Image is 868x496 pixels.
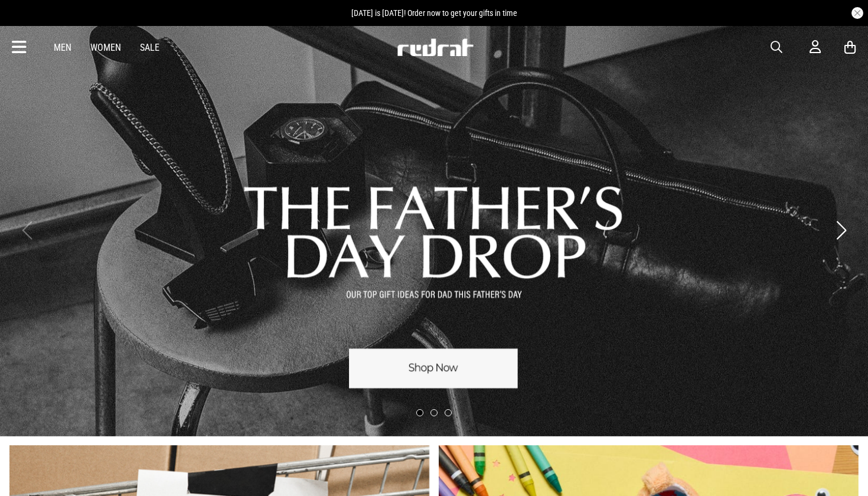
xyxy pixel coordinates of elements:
[396,38,474,56] img: Redrat logo
[351,8,517,18] span: [DATE] is [DATE]! Order now to get your gifts in time
[54,42,71,53] a: Men
[19,217,35,243] button: Previous slide
[833,217,849,243] button: Next slide
[140,42,159,53] a: Sale
[90,42,121,53] a: Women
